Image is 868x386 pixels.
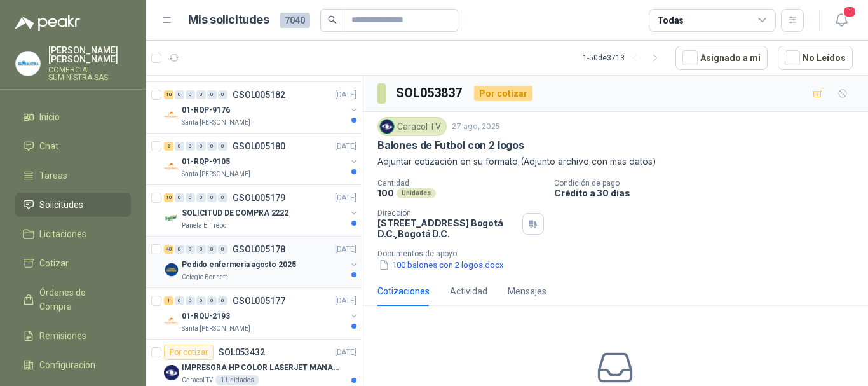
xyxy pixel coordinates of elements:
div: Cotizaciones [377,284,430,298]
a: Licitaciones [15,222,131,246]
div: 0 [186,142,195,151]
p: [DATE] [335,192,356,204]
div: 0 [186,296,195,305]
img: Company Logo [164,210,179,226]
p: [DATE] [335,89,356,101]
a: 40 0 0 0 0 0 GSOL005178[DATE] Company LogoPedido enfermería agosto 2025Colegio Bennett [164,242,359,282]
img: Company Logo [164,314,179,329]
div: Por cotizar [164,345,214,360]
p: Caracol TV [182,375,213,385]
a: Cotizar [15,251,131,275]
div: 0 [175,90,184,99]
h1: Mis solicitudes [188,11,269,29]
p: 27 ago, 2025 [452,121,500,133]
span: 7040 [280,13,310,28]
div: 0 [207,90,217,99]
p: Panela El Trébol [182,221,228,231]
p: Cantidad [377,179,544,188]
div: Todas [657,13,684,27]
div: 0 [175,245,184,254]
img: Company Logo [164,159,179,174]
div: 10 [164,90,173,99]
p: [DATE] [335,141,356,153]
div: Actividad [450,284,487,298]
img: Company Logo [164,107,179,123]
img: Company Logo [164,365,179,380]
a: 10 0 0 0 0 0 GSOL005182[DATE] Company Logo01-RQP-9176Santa [PERSON_NAME] [164,87,359,128]
h3: SOL053837 [396,83,464,103]
div: 0 [207,296,217,305]
p: 01-RQU-2193 [182,310,230,322]
a: Tareas [15,163,131,188]
span: search [328,15,337,24]
button: 100 balones con 2 logos.docx [377,258,505,272]
span: Remisiones [39,329,86,343]
a: Configuración [15,353,131,377]
div: 0 [175,193,184,202]
img: Logo peakr [15,15,80,31]
div: Mensajes [508,284,546,298]
span: Licitaciones [39,227,86,241]
img: Company Logo [380,120,394,134]
p: GSOL005182 [233,90,285,99]
span: Tareas [39,169,67,183]
p: Documentos de apoyo [377,249,863,258]
p: [PERSON_NAME] [PERSON_NAME] [48,46,131,64]
div: 0 [207,142,217,151]
span: Configuración [39,358,95,372]
p: Santa [PERSON_NAME] [182,324,250,334]
a: Órdenes de Compra [15,280,131,319]
img: Company Logo [16,52,40,76]
p: COMERCIAL SUMINISTRA SAS [48,66,131,81]
button: 1 [830,9,853,32]
p: 100 [377,188,394,198]
p: SOLICITUD DE COMPRA 2222 [182,207,288,219]
div: 0 [196,245,206,254]
div: 0 [207,245,217,254]
p: Adjuntar cotización en su formato (Adjunto archivo con mas datos) [377,155,853,169]
span: Inicio [39,110,60,124]
p: Santa [PERSON_NAME] [182,169,250,179]
span: Chat [39,139,58,153]
button: No Leídos [778,46,853,70]
p: Pedido enfermería agosto 2025 [182,259,296,271]
p: Colegio Bennett [182,272,227,282]
p: [DATE] [335,244,356,256]
div: 0 [218,296,227,305]
div: 1 [164,296,173,305]
p: 01-RQP-9105 [182,156,230,168]
div: 0 [196,296,206,305]
div: 0 [218,142,227,151]
div: 0 [186,193,195,202]
p: Crédito a 30 días [554,188,863,198]
div: Por cotizar [474,86,532,101]
p: Santa [PERSON_NAME] [182,118,250,128]
div: 0 [207,193,217,202]
div: 40 [164,245,173,254]
span: Cotizar [39,256,69,270]
p: Condición de pago [554,179,863,188]
a: 10 0 0 0 0 0 GSOL005179[DATE] Company LogoSOLICITUD DE COMPRA 2222Panela El Trébol [164,190,359,231]
p: 01-RQP-9176 [182,104,230,116]
p: SOL053432 [219,348,265,357]
div: 0 [218,193,227,202]
div: 1 Unidades [215,375,259,385]
a: Chat [15,134,131,158]
div: Caracol TV [377,117,447,136]
button: Asignado a mi [675,46,768,70]
div: 0 [175,296,184,305]
p: Dirección [377,209,517,217]
div: 0 [218,90,227,99]
p: [STREET_ADDRESS] Bogotá D.C. , Bogotá D.C. [377,217,517,239]
div: 0 [218,245,227,254]
div: 2 [164,142,173,151]
div: 0 [196,90,206,99]
div: 0 [186,90,195,99]
div: Unidades [397,188,436,198]
a: Remisiones [15,324,131,348]
div: 0 [175,142,184,151]
p: Balones de Futbol con 2 logos [377,139,524,152]
div: 0 [186,245,195,254]
img: Company Logo [164,262,179,277]
div: 10 [164,193,173,202]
